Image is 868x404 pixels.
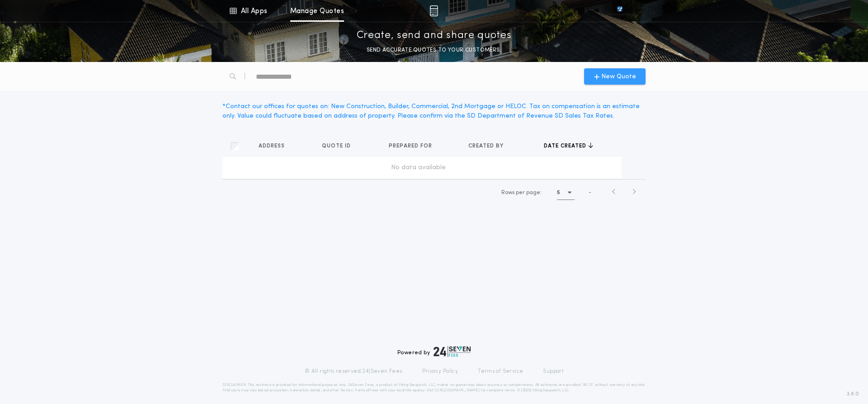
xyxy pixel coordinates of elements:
img: vs-icon [601,6,639,15]
button: Quote ID [322,142,358,151]
p: © All rights reserved. 24|Seven Fees [305,368,402,375]
a: [URL][DOMAIN_NAME] [435,389,480,392]
div: * Contact our offices for quotes on: New Construction, Builder, Commercial, 2nd Mortgage or HELOC... [222,102,646,121]
span: Address [259,143,287,150]
button: 5 [557,185,575,200]
div: No data available [226,163,611,172]
span: - [589,189,591,197]
img: img [429,5,438,16]
p: DISCLAIMER: This estimate is provided for informational purposes only. 24|Seven Fees, a product o... [222,382,646,393]
span: Prepared for [389,143,434,150]
p: Create, send and share quotes [357,29,512,43]
span: 3.8.0 [847,390,859,398]
a: Terms of Service [478,368,523,375]
h1: 5 [557,188,560,197]
a: Privacy Policy [422,368,458,375]
span: Rows per page: [501,190,542,195]
button: Date created [544,142,593,151]
button: New Quote [584,68,646,85]
span: New Quote [601,72,636,81]
span: Date created [544,143,588,150]
span: Created by [468,143,505,150]
img: logo [434,346,471,357]
div: Powered by [397,346,471,357]
button: Created by [468,142,510,151]
button: Address [259,142,292,151]
p: SEND ACCURATE QUOTES TO YOUR CUSTOMERS. [367,46,501,55]
a: Support [543,368,563,375]
span: Quote ID [322,143,353,150]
